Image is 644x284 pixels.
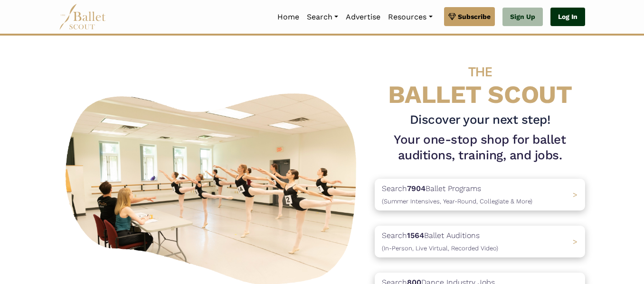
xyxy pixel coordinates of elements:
[573,190,578,199] span: >
[382,198,532,205] span: (Summer Intensives, Year-Round, Collegiate & More)
[375,55,585,108] h4: BALLET SCOUT
[375,112,585,128] h3: Discover your next step!
[448,11,456,22] img: gem.svg
[274,7,303,27] a: Home
[375,179,585,211] a: Search7904Ballet Programs(Summer Intensives, Year-Round, Collegiate & More)>
[444,7,495,26] a: Subscribe
[375,226,585,257] a: Search1564Ballet Auditions(In-Person, Live Virtual, Recorded Video) >
[407,231,424,240] b: 1564
[407,184,426,193] b: 7904
[573,237,578,246] span: >
[303,7,342,27] a: Search
[382,245,498,252] span: (In-Person, Live Virtual, Recorded Video)
[502,8,543,27] a: Sign Up
[550,8,585,27] a: Log In
[384,7,436,27] a: Resources
[458,11,491,22] span: Subscribe
[382,183,532,207] p: Search Ballet Programs
[342,7,384,27] a: Advertise
[375,132,585,164] h1: Your one-stop shop for ballet auditions, training, and jobs.
[382,229,498,254] p: Search Ballet Auditions
[468,64,492,80] span: THE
